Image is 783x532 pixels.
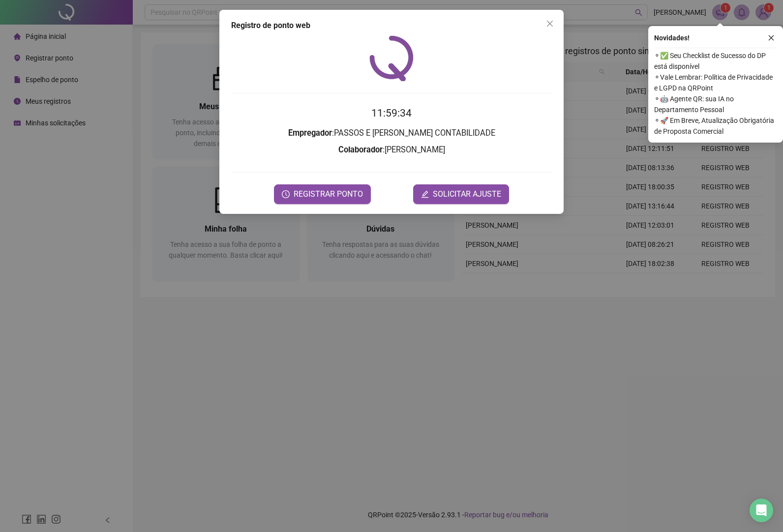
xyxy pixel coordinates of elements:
[654,72,777,93] span: ⚬ Vale Lembrar: Política de Privacidade e LGPD na QRPoint
[654,115,777,137] span: ⚬ 🚀 Em Breve, Atualização Obrigatória de Proposta Comercial
[371,107,412,119] time: 11:59:34
[768,34,775,41] span: close
[421,190,429,198] span: edit
[231,144,552,156] h3: : [PERSON_NAME]
[654,93,777,115] span: ⚬ 🤖 Agente QR: sua IA no Departamento Pessoal
[413,184,509,204] button: editSOLICITAR AJUSTE
[282,190,290,198] span: clock-circle
[369,35,414,81] img: QRPoint
[654,50,777,72] span: ⚬ ✅ Seu Checklist de Sucesso do DP está disponível
[654,32,690,43] span: Novidades !
[546,20,554,28] span: close
[542,16,558,31] button: Close
[231,127,552,140] h3: : PASSOS E [PERSON_NAME] CONTABILIDADE
[338,145,383,154] strong: Colaborador
[750,499,773,522] div: Open Intercom Messenger
[433,188,501,200] span: SOLICITAR AJUSTE
[288,128,332,138] strong: Empregador
[274,184,371,204] button: REGISTRAR PONTO
[231,20,552,31] div: Registro de ponto web
[294,188,363,200] span: REGISTRAR PONTO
